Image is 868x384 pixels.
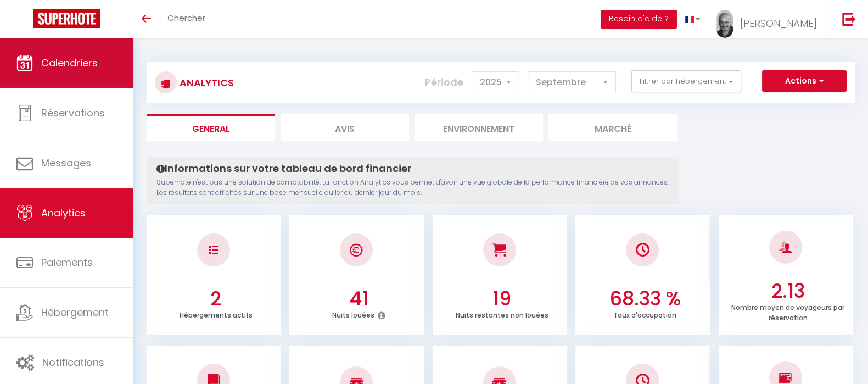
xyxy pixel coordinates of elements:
li: Avis [281,114,409,141]
li: Environnement [415,114,543,141]
h3: 68.33 % [583,287,708,310]
h3: 41 [296,287,422,310]
span: Calendriers [41,56,98,70]
li: Marché [548,114,677,141]
button: Ouvrir le widget de chat LiveChat [9,4,42,37]
p: Nuits restantes non louées [456,308,548,320]
span: Hébergement [41,305,109,319]
span: Notifications [42,355,104,369]
p: Nombre moyen de voyageurs par réservation [731,300,844,322]
h3: 19 [439,287,564,310]
img: Super Booking [33,9,100,28]
li: General [147,114,275,141]
span: Réservations [41,106,105,120]
button: Besoin d'aide ? [601,10,677,29]
button: Filtrer par hébergement [631,70,741,92]
label: Période [425,70,463,94]
button: Actions [762,70,847,92]
img: NO IMAGE [209,246,218,254]
span: Chercher [167,12,205,24]
span: Paiements [41,255,93,269]
img: logout [842,12,856,26]
img: ... [716,10,733,38]
h3: 2 [153,287,278,310]
h4: Informations sur votre tableau de bord financier [156,163,669,175]
p: Superhote n'est pas une solution de comptabilité. La fonction Analytics vous permet d'avoir une v... [156,177,669,198]
span: Analytics [41,206,86,220]
p: Taux d'occupation [613,308,676,320]
h3: 2.13 [725,280,850,303]
span: [PERSON_NAME] [740,16,817,30]
p: Nuits louées [332,308,374,320]
p: Hébergements actifs [180,308,253,320]
h3: Analytics [177,70,234,95]
span: Messages [41,156,91,170]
